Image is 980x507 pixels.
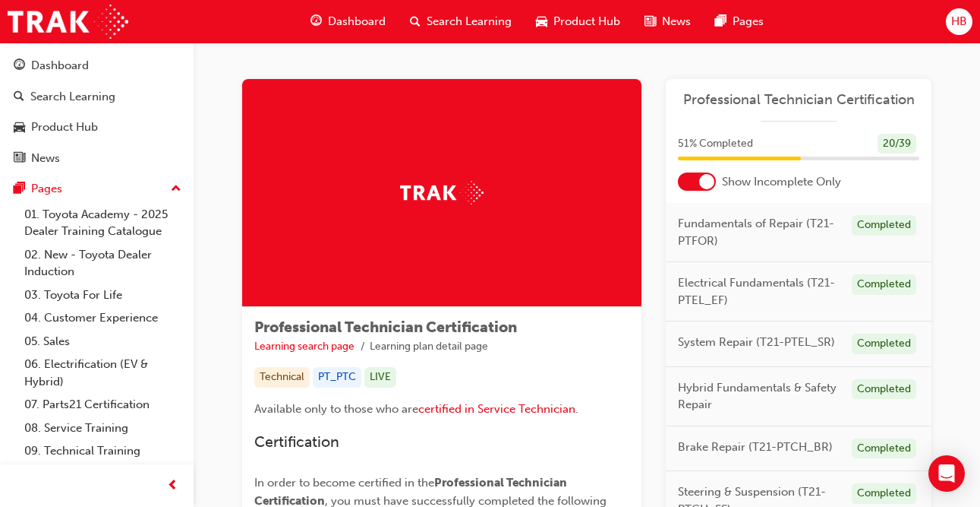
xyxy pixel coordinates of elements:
[18,306,187,330] a: 04. Customer Experience
[18,330,187,353] a: 05. Sales
[722,173,841,191] span: Show Incomplete Only
[678,379,840,414] span: Hybrid Fundamentals & Safety Repair
[364,367,396,388] div: LIVE
[678,215,840,249] span: Fundamentals of Repair (T21-PTFOR)
[31,180,62,198] div: Pages
[328,13,386,30] span: Dashboard
[852,215,916,236] div: Completed
[678,334,835,351] span: System Repair (T21-PTEL_SR)
[14,121,25,135] span: car-icon
[18,284,187,307] a: 03. Toyota For Life
[878,134,916,154] div: 20 / 39
[254,402,418,416] span: Available only to those who are
[31,119,98,136] div: Product Hub
[524,6,632,37] a: car-iconProduct Hub
[678,135,753,153] span: 51 % Completed
[427,13,512,30] span: Search Learning
[733,13,764,30] span: Pages
[852,439,916,459] div: Completed
[310,12,322,31] span: guage-icon
[6,175,187,203] button: Pages
[18,243,187,284] a: 02. New - Toyota Dealer Induction
[852,334,916,354] div: Completed
[14,182,25,196] span: pages-icon
[254,318,517,336] span: Professional Technician Certification
[410,12,421,31] span: search-icon
[678,274,840,309] span: Electrical Fundamentals (T21-PTEL_EF)
[18,463,187,486] a: 10. TUNE Rev-Up Training
[852,379,916,400] div: Completed
[398,6,524,37] a: search-iconSearch Learning
[928,455,965,492] div: Open Intercom Messenger
[370,338,488,356] li: Learning plan detail page
[298,6,398,37] a: guage-iconDashboard
[8,5,128,39] img: Trak
[575,402,578,416] span: .
[18,417,187,440] a: 08. Service Training
[167,477,178,496] span: prev-icon
[852,483,916,504] div: Completed
[678,91,919,109] a: Professional Technician Certification
[31,150,60,167] div: News
[946,8,972,35] button: HB
[14,90,24,104] span: search-icon
[6,49,187,175] button: DashboardSearch LearningProduct HubNews
[31,57,89,74] div: Dashboard
[715,12,726,31] span: pages-icon
[400,181,484,204] img: Trak
[254,367,310,388] div: Technical
[18,439,187,463] a: 09. Technical Training
[30,88,115,106] div: Search Learning
[418,402,575,416] a: certified in Service Technician
[662,13,691,30] span: News
[644,12,656,31] span: news-icon
[254,340,355,353] a: Learning search page
[254,433,339,451] span: Certification
[14,59,25,73] span: guage-icon
[678,439,833,456] span: Brake Repair (T21-PTCH_BR)
[171,179,181,199] span: up-icon
[6,52,187,80] a: Dashboard
[313,367,361,388] div: PT_PTC
[632,6,703,37] a: news-iconNews
[6,144,187,173] a: News
[18,393,187,417] a: 07. Parts21 Certification
[951,13,967,30] span: HB
[536,12,547,31] span: car-icon
[703,6,776,37] a: pages-iconPages
[6,113,187,141] a: Product Hub
[6,83,187,111] a: Search Learning
[18,203,187,243] a: 01. Toyota Academy - 2025 Dealer Training Catalogue
[254,476,434,490] span: In order to become certified in the
[553,13,620,30] span: Product Hub
[852,274,916,295] div: Completed
[14,152,25,166] span: news-icon
[18,353,187,393] a: 06. Electrification (EV & Hybrid)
